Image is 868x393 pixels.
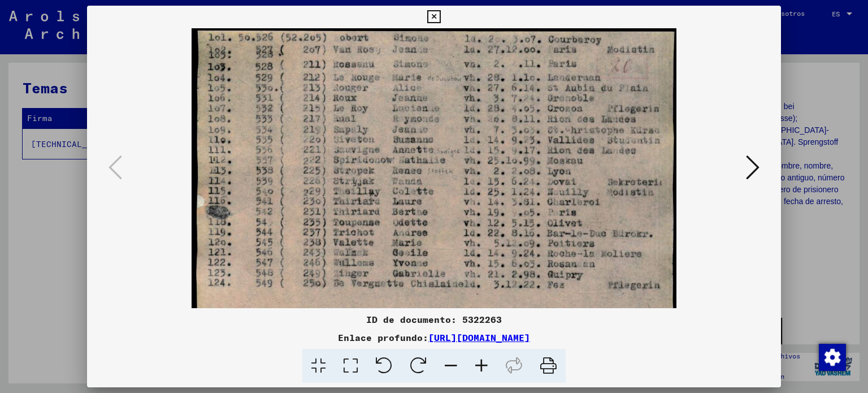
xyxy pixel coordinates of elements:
font: Enlace profundo: [338,332,428,343]
div: Cambiar el consentimiento [818,343,845,370]
a: [URL][DOMAIN_NAME] [428,332,530,343]
img: Cambiar el consentimiento [819,344,846,371]
font: ID de documento: 5322263 [366,314,502,325]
